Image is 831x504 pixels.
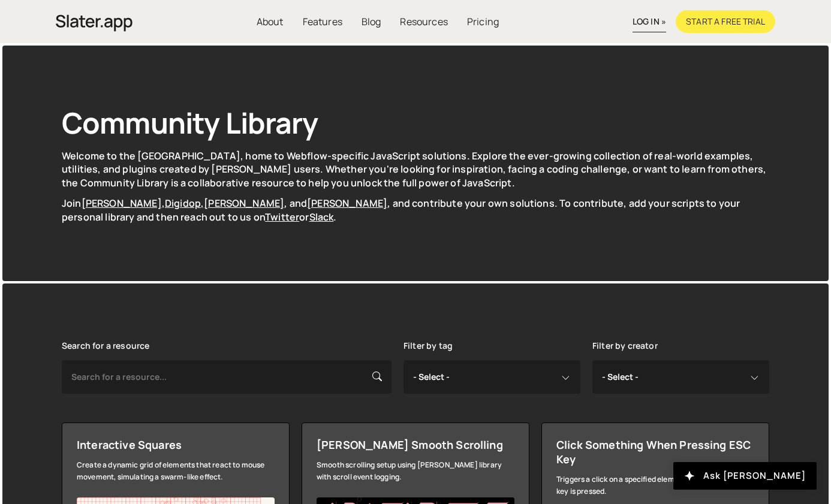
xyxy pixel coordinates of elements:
[309,210,334,224] a: Slack
[62,341,149,351] label: Search for a resource
[247,10,293,33] a: About
[592,341,658,351] label: Filter by creator
[352,10,391,33] a: Blog
[62,360,392,394] input: Search for a resource...
[676,10,775,33] a: Start a free trial
[556,437,754,466] div: Click Something When Pressing ESC Key
[56,11,133,35] img: Slater is an modern coding environment with an inbuilt AI tool. Get custom code quickly with no c...
[317,437,514,452] div: [PERSON_NAME] Smooth Scrolling
[404,341,453,351] label: Filter by tag
[62,197,769,224] p: Join , , , and , and contribute your own solutions. To contribute, add your scripts to your perso...
[265,210,299,224] a: Twitter
[165,197,201,210] a: Digidop
[77,459,275,483] div: Create a dynamic grid of elements that react to mouse movement, simulating a swarm-like effect.
[204,197,284,210] a: [PERSON_NAME]
[633,11,666,32] a: log in »
[390,10,457,33] a: Resources
[673,462,817,490] button: Ask [PERSON_NAME]
[62,149,769,189] p: Welcome to the [GEOGRAPHIC_DATA], home to Webflow-specific JavaScript solutions. Explore the ever...
[62,103,769,142] h1: Community Library
[317,459,514,483] div: Smooth scrolling setup using [PERSON_NAME] library with scroll event logging.
[56,8,133,35] a: home
[293,10,352,33] a: Features
[82,197,162,210] a: [PERSON_NAME]
[77,437,275,452] div: Interactive Squares
[307,197,387,210] a: [PERSON_NAME]
[556,473,754,497] div: Triggers a click on a specified element when the 'Escape' key is pressed.
[457,10,508,33] a: Pricing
